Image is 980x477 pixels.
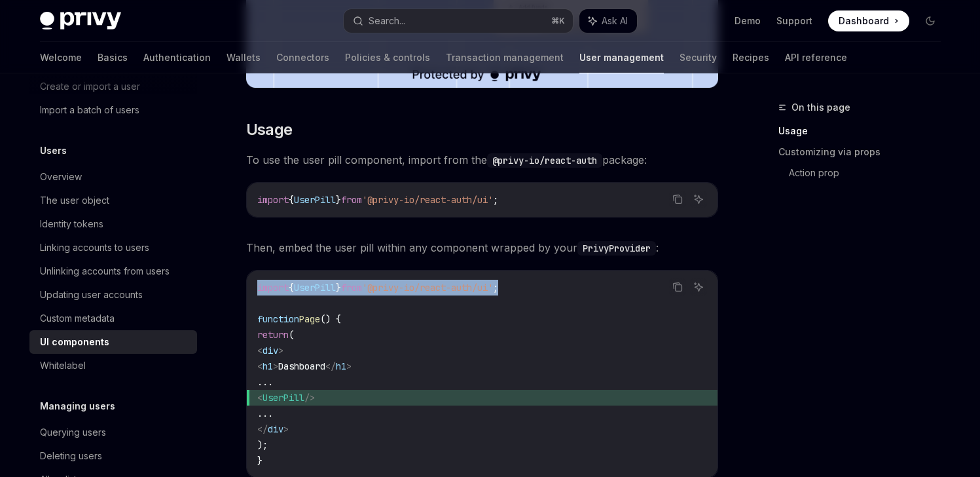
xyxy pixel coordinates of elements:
span: Page [299,313,320,325]
span: > [278,345,283,356]
span: On this page [791,100,850,115]
div: Unlinking accounts from users [40,263,170,279]
a: Custom metadata [29,307,197,330]
span: /> [304,392,315,404]
span: UserPill [263,392,304,404]
span: import [257,282,289,294]
a: Overview [29,165,197,189]
span: > [283,423,289,435]
span: h1 [263,360,273,372]
div: Deleting users [40,448,102,464]
span: </ [257,423,268,435]
code: @privy-io/react-auth [487,153,602,168]
a: Dashboard [828,10,909,31]
span: To use the user pill component, import from the package: [246,151,718,169]
button: Search...⌘K [344,9,573,33]
span: { [289,194,294,206]
div: Custom metadata [40,311,115,326]
img: dark logo [40,12,121,30]
a: Action prop [789,162,951,183]
a: Authentication [143,42,211,73]
div: Whitelabel [40,358,86,373]
a: Linking accounts to users [29,236,197,259]
button: Toggle dark mode [920,10,941,31]
a: Querying users [29,421,197,444]
span: div [268,423,283,435]
button: Ask AI [690,278,707,296]
span: < [257,392,263,404]
div: Identity tokens [40,216,103,232]
span: } [336,282,341,294]
span: > [346,360,352,372]
span: > [273,360,278,372]
a: Identity tokens [29,212,197,236]
a: Usage [778,121,951,142]
span: } [336,194,341,206]
span: UserPill [294,282,336,294]
div: UI components [40,334,109,350]
span: h1 [336,360,346,372]
a: Connectors [276,42,329,73]
span: </ [325,360,336,372]
div: Import a batch of users [40,102,139,118]
button: Ask AI [690,191,707,208]
div: Updating user accounts [40,287,143,303]
span: Dashboard [839,14,889,28]
a: Security [680,42,717,73]
span: div [263,345,278,356]
button: Copy the contents from the code block [669,278,686,296]
a: API reference [785,42,847,73]
div: Search... [369,13,405,29]
span: ... [257,408,273,419]
button: Ask AI [579,9,637,33]
a: UI components [29,330,197,354]
span: import [257,194,289,206]
div: Linking accounts to users [40,240,149,256]
span: ; [493,194,498,206]
a: Transaction management [446,42,564,73]
a: Deleting users [29,444,197,468]
span: from [341,282,362,294]
span: ( [289,329,294,341]
a: Customizing via props [778,142,951,162]
a: Welcome [40,42,82,73]
a: The user object [29,189,197,212]
a: Import a batch of users [29,98,197,122]
span: ... [257,376,273,388]
span: ⌘ K [551,16,565,26]
span: '@privy-io/react-auth/ui' [362,194,493,206]
span: ); [257,439,268,451]
span: Dashboard [278,360,325,372]
h5: Users [40,143,67,159]
div: Overview [40,169,82,185]
span: } [257,455,263,467]
span: from [341,194,362,206]
span: { [289,282,294,294]
span: Then, embed the user pill within any component wrapped by your : [246,238,718,257]
span: '@privy-io/react-auth/ui' [362,282,493,294]
div: The user object [40,193,109,208]
a: Recipes [733,42,769,73]
button: Copy the contents from the code block [669,191,686,208]
span: < [257,345,263,356]
h5: Managing users [40,398,115,414]
span: function [257,313,299,325]
span: < [257,360,263,372]
span: ; [493,282,498,294]
span: UserPill [294,194,336,206]
a: Basics [98,42,128,73]
a: Policies & controls [345,42,430,73]
div: Querying users [40,425,106,440]
span: Usage [246,119,293,140]
span: Ask AI [602,14,628,28]
code: PrivyProvider [577,241,656,256]
span: return [257,329,289,341]
a: Wallets [227,42,261,73]
a: Whitelabel [29,354,197,377]
a: Unlinking accounts from users [29,259,197,283]
a: Demo [735,14,761,28]
span: () { [320,313,341,325]
a: Support [776,14,812,28]
a: Updating user accounts [29,283,197,307]
a: User management [579,42,664,73]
